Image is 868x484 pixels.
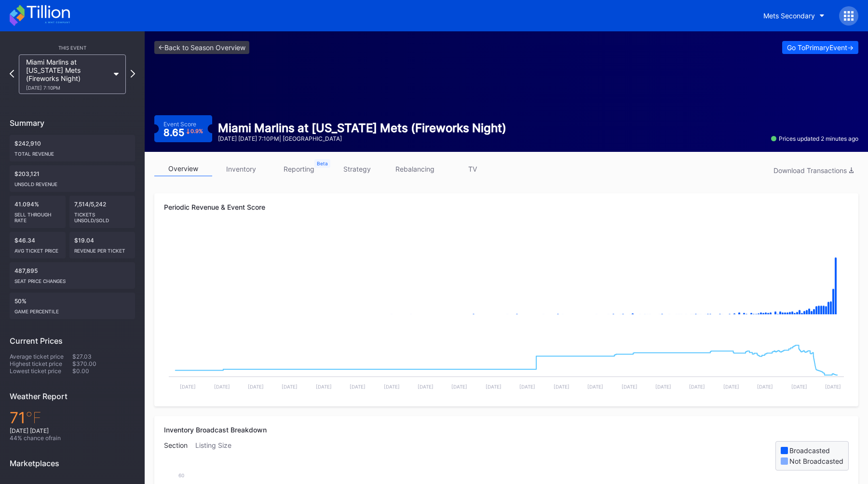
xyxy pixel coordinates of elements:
div: Weather Report [10,391,135,401]
div: $0.00 [72,367,135,375]
span: ℉ [26,408,41,427]
text: [DATE] [451,384,467,390]
svg: Chart title [164,228,849,324]
a: overview [154,161,212,176]
div: $242,910 [10,135,135,161]
text: [DATE] [757,384,773,390]
div: Listing Size [195,441,239,471]
div: Mets Secondary [763,12,815,20]
div: $46.34 [10,232,66,258]
a: TV [444,161,502,176]
text: [DATE] [689,384,705,390]
text: 60 [178,472,184,478]
text: [DATE] [622,384,637,390]
div: Average ticket price [10,353,72,360]
div: Tickets Unsold/Sold [74,208,131,223]
div: Section [164,441,195,471]
text: [DATE] [554,384,570,390]
div: Not Broadcasted [789,457,843,465]
div: Event Score [163,121,196,128]
div: Go To Primary Event -> [787,43,854,52]
div: seat price changes [14,274,130,284]
button: Go ToPrimaryEvent-> [782,41,858,54]
div: $27.03 [72,353,135,360]
text: [DATE] [214,384,230,390]
button: Download Transactions [769,164,858,177]
div: 7,514/5,242 [69,196,136,228]
div: Miami Marlins at [US_STATE] Mets (Fireworks Night) [218,121,506,135]
div: Revenue per ticket [74,244,131,254]
text: [DATE] [486,384,502,390]
div: Sell Through Rate [14,208,61,223]
text: [DATE] [350,384,366,390]
div: Inventory Broadcast Breakdown [164,426,849,434]
div: Total Revenue [14,147,130,157]
div: 41.094% [10,196,66,228]
div: Highest ticket price [10,360,72,367]
div: $370.00 [72,360,135,367]
text: [DATE] [282,384,298,390]
div: Miami Marlins at [US_STATE] Mets (Fireworks Night) [26,58,109,91]
text: [DATE] [384,384,400,390]
div: Unsold Revenue [14,177,130,187]
button: Mets Secondary [756,7,832,25]
text: [DATE] [519,384,535,390]
a: rebalancing [386,161,444,176]
div: Broadcasted [789,446,830,455]
div: Periodic Revenue & Event Score [164,203,849,211]
div: Game percentile [14,305,130,314]
div: [DATE] [DATE] [10,427,135,434]
div: [DATE] 7:10PM [26,85,109,91]
div: Current Prices [10,336,135,346]
div: 8.65 [163,128,203,137]
text: [DATE] [791,384,807,390]
text: [DATE] [825,384,841,390]
a: reporting [270,161,328,176]
div: Summary [10,118,135,128]
div: 50% [10,293,135,319]
svg: Chart title [164,324,849,397]
div: 487,895 [10,262,135,289]
text: [DATE] [587,384,603,390]
text: [DATE] [248,384,264,390]
div: 0.9 % [190,129,203,134]
text: [DATE] [316,384,332,390]
div: $19.04 [69,232,136,258]
div: This Event [10,45,135,51]
div: [DATE] [DATE] 7:10PM | [GEOGRAPHIC_DATA] [218,135,506,142]
div: Marketplaces [10,458,135,468]
a: strategy [328,161,386,176]
text: [DATE] [418,384,434,390]
a: inventory [212,161,270,176]
div: 44 % chance of rain [10,434,135,442]
text: [DATE] [723,384,739,390]
text: [DATE] [655,384,671,390]
div: Avg ticket price [14,244,61,254]
div: $203,121 [10,165,135,192]
div: Lowest ticket price [10,367,72,375]
div: Prices updated 2 minutes ago [771,135,858,142]
text: [DATE] [180,384,196,390]
div: Download Transactions [773,166,854,175]
a: <-Back to Season Overview [154,41,249,54]
div: 71 [10,408,135,427]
